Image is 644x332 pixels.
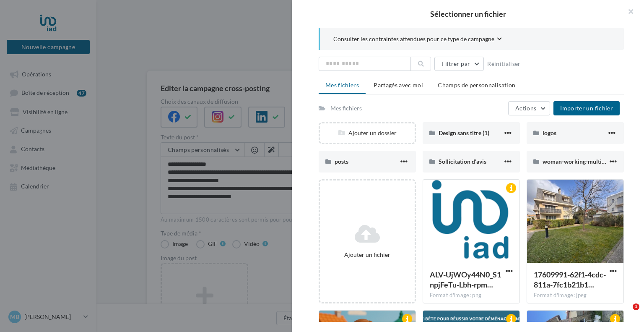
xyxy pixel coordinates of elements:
button: Filtrer par [434,57,484,71]
span: Importer un fichier [560,105,613,112]
button: Importer un fichier [553,101,620,115]
span: woman-working-multitask-activities [543,158,638,165]
span: 1 [633,303,639,310]
span: Sollicitation d'avis [439,158,486,165]
h2: Sélectionner un fichier [305,10,631,18]
div: Mes fichiers [330,104,362,112]
span: 17609991-62f1-4cdc-811a-7fc1b21b1ea1 [534,270,606,289]
span: Partagés avec moi [374,81,423,89]
button: Réinitialiser [484,59,524,69]
div: Format d'image: png [430,292,513,299]
span: Actions [515,105,536,112]
iframe: Intercom live chat [615,303,636,324]
span: posts [335,158,348,165]
span: Mes fichiers [325,81,359,89]
button: Actions [508,101,550,115]
div: Ajouter un dossier [320,129,415,137]
div: Ajouter un fichier [323,251,411,259]
span: Consulter les contraintes attendues pour ce type de campagne [333,35,494,43]
span: logos [543,129,556,136]
div: Format d'image: jpeg [534,292,617,299]
span: Design sans titre (1) [439,129,489,136]
button: Consulter les contraintes attendues pour ce type de campagne [333,34,502,45]
span: Champs de personnalisation [438,81,515,89]
span: ALV-UjWOy44N0_S1npjFeTu-Lbh-rpm8Ras_o2IOT1MvecKQelHoiwIb [430,270,501,289]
